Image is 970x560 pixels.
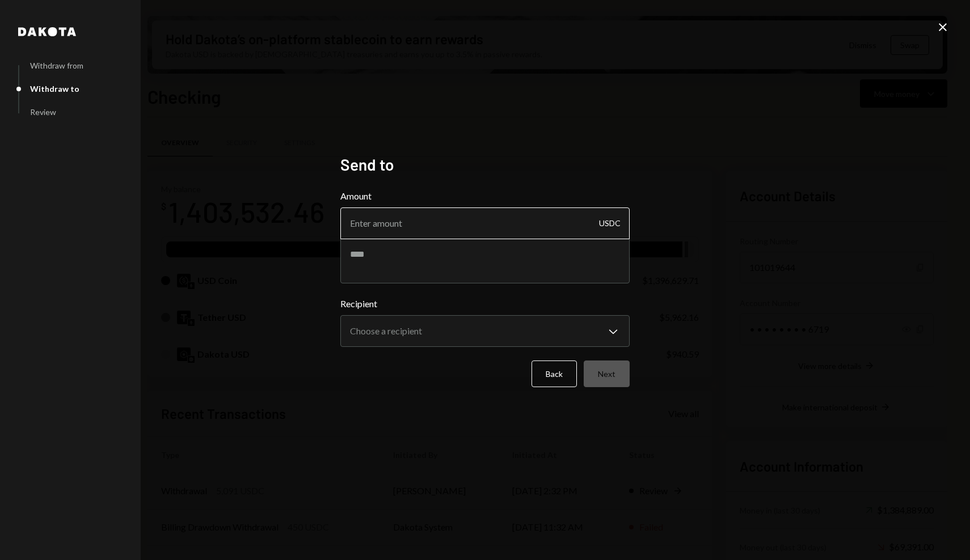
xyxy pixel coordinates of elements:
[340,207,630,239] input: Enter amount
[340,154,630,176] h2: Send to
[30,107,56,117] div: Review
[30,61,83,70] div: Withdraw from
[340,297,630,311] label: Recipient
[340,315,630,347] button: Recipient
[532,360,577,387] button: Back
[340,189,630,203] label: Amount
[30,84,79,94] div: Withdraw to
[599,207,621,239] div: USDC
